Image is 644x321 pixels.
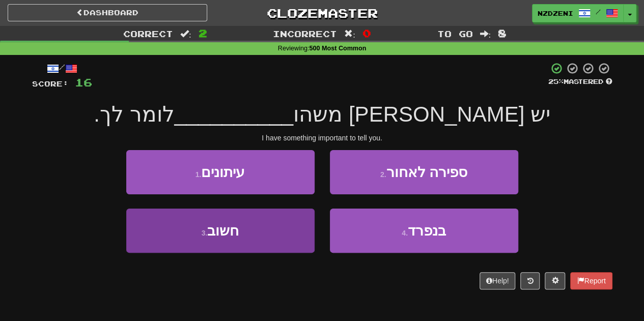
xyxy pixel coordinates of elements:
[8,4,207,21] a: Dashboard
[207,223,239,239] span: חשוב
[126,209,315,253] button: 3.חשוב
[195,170,202,179] small: 1 .
[362,27,371,39] span: 0
[386,164,467,180] span: ספירה לאחור
[380,170,386,179] small: 2 .
[126,150,315,194] button: 1.עיתונים
[480,30,491,38] span: :
[309,45,366,52] strong: 500 Most Common
[408,223,446,239] span: בנפרד
[520,272,540,289] button: Round history (alt+y)
[437,28,472,39] span: To go
[32,62,92,75] div: /
[94,102,174,126] span: לומר לך.
[548,77,612,86] div: Mastered
[201,164,245,180] span: עיתונים
[202,229,208,237] small: 3 .
[532,4,624,22] a: nzdzeni /
[273,28,337,39] span: Incorrect
[32,133,612,143] div: I have something important to tell you.
[75,76,92,89] span: 16
[402,229,408,237] small: 4 .
[344,30,355,38] span: :
[199,27,207,39] span: 2
[570,272,612,289] button: Report
[596,8,601,15] span: /
[222,4,422,22] a: Clozemaster
[123,28,173,39] span: Correct
[480,272,516,289] button: Help!
[32,79,69,88] span: Score:
[330,209,518,253] button: 4.בנפרד
[330,150,518,194] button: 2.ספירה לאחור
[548,77,564,85] span: 25 %
[180,30,191,38] span: :
[174,102,293,126] span: __________
[538,9,573,18] span: nzdzeni
[293,102,550,126] span: יש [PERSON_NAME] משהו
[498,27,507,39] span: 8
